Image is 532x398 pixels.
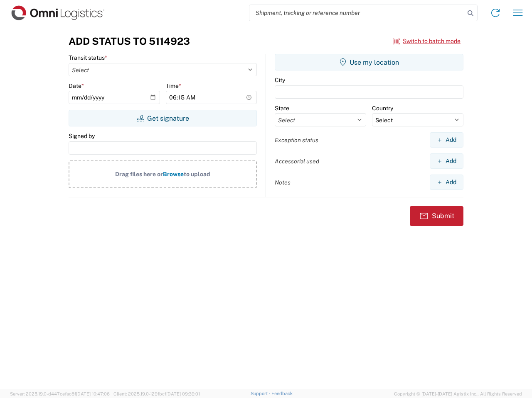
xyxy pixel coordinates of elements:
[271,391,293,396] a: Feedback
[69,35,190,47] h3: Add Status to 5114923
[275,158,319,165] label: Accessorial used
[166,82,181,90] label: Time
[163,171,184,177] span: Browse
[113,391,200,396] span: Client: 2025.19.0-129fbcf
[166,391,200,396] span: [DATE] 09:39:01
[69,82,84,90] label: Date
[115,171,163,177] span: Drag files here or
[275,179,291,186] label: Notes
[184,171,210,177] span: to upload
[251,391,271,396] a: Support
[393,34,461,48] button: Switch to batch mode
[430,153,463,169] button: Add
[410,206,463,226] button: Submit
[249,5,465,21] input: Shipment, tracking or reference number
[69,54,107,61] label: Transit status
[275,54,463,70] button: Use my location
[430,175,463,190] button: Add
[372,104,393,112] label: Country
[275,136,318,144] label: Exception status
[69,110,257,126] button: Get signature
[10,391,110,396] span: Server: 2025.19.0-d447cefac8f
[76,391,110,396] span: [DATE] 10:47:06
[69,132,95,140] label: Signed by
[275,76,285,84] label: City
[394,390,522,398] span: Copyright © [DATE]-[DATE] Agistix Inc., All Rights Reserved
[275,104,289,112] label: State
[430,132,463,148] button: Add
